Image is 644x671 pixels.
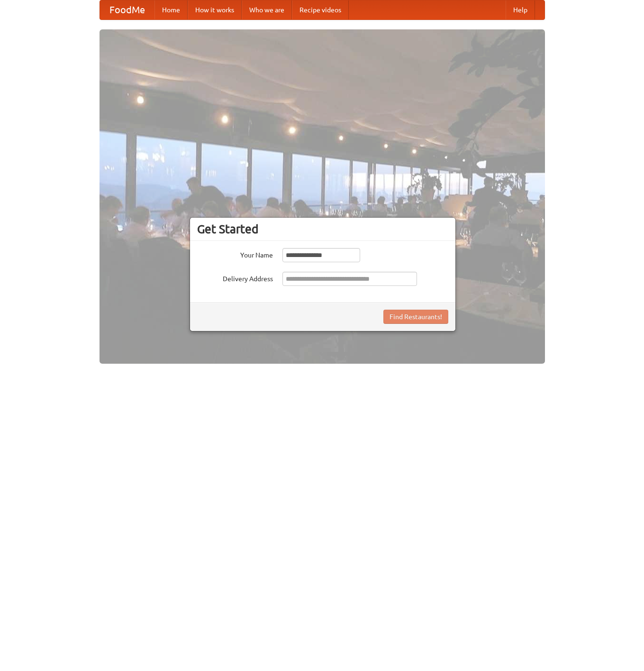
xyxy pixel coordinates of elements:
[383,310,448,324] button: Find Restaurants!
[154,0,188,19] a: Home
[242,0,292,19] a: Who we are
[197,272,273,284] label: Delivery Address
[292,0,349,19] a: Recipe videos
[197,222,448,236] h3: Get Started
[188,0,242,19] a: How it works
[100,0,154,19] a: FoodMe
[506,0,535,19] a: Help
[197,248,273,260] label: Your Name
